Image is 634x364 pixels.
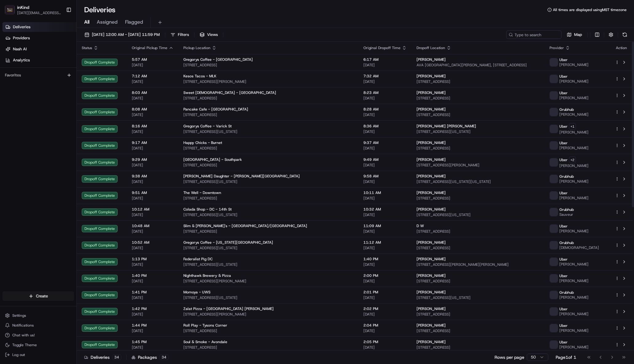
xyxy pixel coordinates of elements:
span: AVA [GEOGRAPHIC_DATA][PERSON_NAME], [STREET_ADDRESS] [417,63,539,68]
span: [STREET_ADDRESS] [417,146,539,151]
span: 1:40 PM [132,273,174,278]
span: Uber [559,224,568,229]
span: 9:51 AM [132,190,174,195]
span: [DATE] [363,312,407,317]
span: Uber [559,323,568,328]
span: [PERSON_NAME] [417,57,446,62]
span: [STREET_ADDRESS] [183,229,354,234]
span: Settings [12,313,26,318]
span: [PERSON_NAME] [559,312,589,316]
span: [STREET_ADDRESS] [417,279,539,284]
span: [DATE] [132,295,174,300]
span: Gregorys Coffee - [GEOGRAPHIC_DATA] [183,57,253,62]
span: [PERSON_NAME] [417,306,446,311]
span: 7:32 AM [363,74,407,79]
span: Analytics [13,57,30,63]
span: [STREET_ADDRESS][US_STATE] [417,212,539,217]
span: 10:52 AM [132,240,174,245]
span: [DATE] [363,146,407,151]
span: 9:49 AM [363,157,407,162]
span: Provider [550,45,564,50]
span: [DATE] [132,312,174,317]
span: 9:29 AM [132,157,174,162]
span: [STREET_ADDRESS] [417,196,539,201]
span: Create [36,293,48,299]
span: [PERSON_NAME] [417,240,446,245]
span: 8:28 AM [363,107,407,112]
span: [DATE] [132,262,174,267]
span: Chat with us! [12,333,35,338]
button: inKindinKind[DATE][EMAIL_ADDRESS][DOMAIN_NAME] [2,2,64,17]
span: [STREET_ADDRESS][US_STATE] [183,129,354,134]
span: Pancake Cafe - [GEOGRAPHIC_DATA] [183,107,248,112]
span: Notifications [12,323,34,328]
span: Grubhub [559,290,574,295]
span: [DATE] 12:00 AM - [DATE] 11:59 PM [92,32,160,37]
span: Deliveries [13,24,30,30]
span: [DATE][EMAIL_ADDRESS][DOMAIN_NAME] [17,10,61,15]
a: Deliveries [2,22,76,32]
span: Filters [178,32,189,37]
button: [DATE] 12:00 AM - [DATE] 11:59 PM [82,30,162,39]
span: Uber [559,141,568,145]
span: [PERSON_NAME] [417,140,446,145]
span: 5:57 AM [132,57,174,62]
h1: Deliveries [84,5,115,15]
span: [GEOGRAPHIC_DATA] - Southpark [183,157,242,162]
span: [DATE] [132,63,174,68]
span: [PERSON_NAME] [559,345,589,350]
img: inKind [5,5,15,15]
span: [PERSON_NAME] [559,179,589,184]
span: [PERSON_NAME] [559,328,589,333]
span: [DATE] [132,212,174,217]
span: 9:38 AM [132,174,174,179]
span: Uber [559,191,568,196]
span: Colada Shop - DC - 14th St [183,207,232,212]
div: Action [615,45,628,50]
span: [DATE] [363,63,407,68]
span: [DEMOGRAPHIC_DATA] [559,245,599,250]
span: [PERSON_NAME] [559,229,589,234]
span: [STREET_ADDRESS] [183,63,354,68]
span: [PERSON_NAME] [559,95,589,100]
button: Chat with us! [2,331,74,339]
span: [PERSON_NAME] [559,163,589,168]
button: +1 [569,123,576,130]
span: [DATE] [363,295,407,300]
span: 8:08 AM [132,107,174,112]
div: 34 [159,354,169,360]
span: 2:00 PM [363,273,407,278]
span: Happy Chicks - Burnet [183,140,222,145]
span: [PERSON_NAME] [417,290,446,295]
span: [STREET_ADDRESS][US_STATE] [183,179,354,184]
span: [PERSON_NAME] [417,273,446,278]
span: [STREET_ADDRESS] [417,79,539,84]
span: [PERSON_NAME] [417,257,446,261]
div: Page 1 of 1 [556,354,576,360]
span: 1:44 PM [132,323,174,328]
span: [DATE] [363,328,407,333]
span: 1:45 PM [132,339,174,344]
span: Nash AI [13,46,27,52]
span: inKind [17,4,29,10]
span: [STREET_ADDRESS] [183,163,354,168]
span: [STREET_ADDRESS] [417,345,539,350]
span: Uber [559,340,568,345]
span: [STREET_ADDRESS][US_STATE] [183,295,354,300]
span: [DATE] [132,146,174,151]
span: 2:02 PM [363,306,407,311]
span: [DATE] [132,328,174,333]
button: Map [564,30,585,39]
span: Nighthawk Brewery & Pizza [183,273,231,278]
span: [STREET_ADDRESS][US_STATE][US_STATE] [417,179,539,184]
button: Filters [168,30,192,39]
span: 10:48 AM [132,223,174,228]
span: [DATE] [363,262,407,267]
span: Original Pickup Time [132,45,167,50]
span: [STREET_ADDRESS] [417,328,539,333]
span: 1:40 PM [363,257,407,261]
span: Sauveur [559,212,574,217]
span: Status [82,45,92,50]
span: 8:16 AM [132,124,174,129]
button: Settings [2,311,74,320]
